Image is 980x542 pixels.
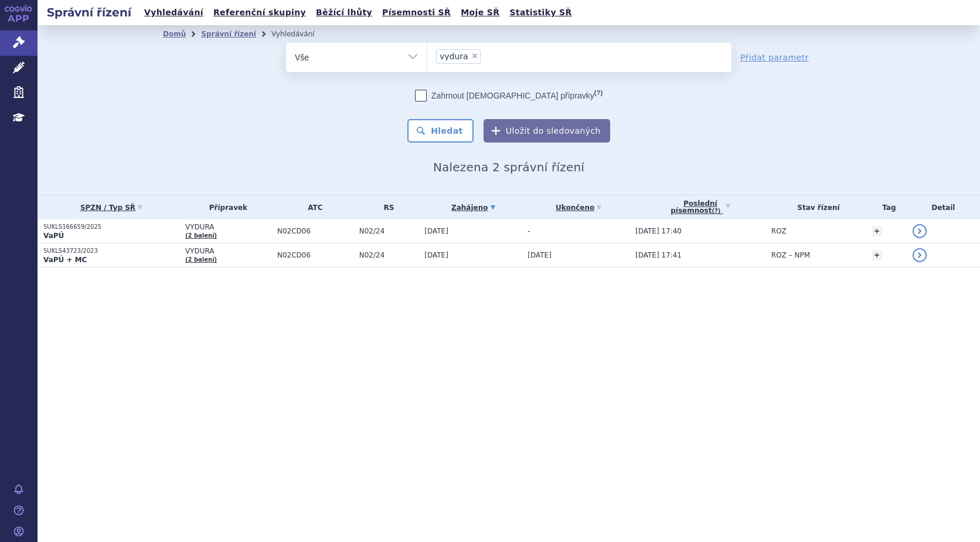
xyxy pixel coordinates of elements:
[185,256,217,263] a: (2 balení)
[424,227,448,235] span: [DATE]
[765,195,866,219] th: Stav řízení
[359,251,419,259] span: N02/24
[163,30,186,38] a: Domů
[506,5,575,21] a: Statistiky SŘ
[353,195,419,219] th: RS
[528,251,552,259] span: [DATE]
[277,251,353,259] span: N02CD06
[484,119,610,143] button: Uložit do sledovaných
[185,247,271,255] span: VYDURA
[771,251,810,259] span: ROZ – NPM
[635,227,682,235] span: [DATE] 17:40
[185,232,217,239] a: (2 balení)
[43,232,64,240] strong: VaPÚ
[277,227,353,235] span: N02CD06
[210,5,309,21] a: Referenční skupiny
[407,119,474,143] button: Hledat
[141,5,207,21] a: Vyhledávání
[528,227,530,235] span: -
[379,5,454,21] a: Písemnosti SŘ
[433,160,584,174] span: Nalezena 2 správní řízení
[415,90,603,101] label: Zahrnout [DEMOGRAPHIC_DATA] přípravky
[271,195,353,219] th: ATC
[635,251,682,259] span: [DATE] 17:41
[528,199,629,216] a: Ukončeno
[484,49,491,63] input: vydura
[712,208,720,215] abbr: (?)
[913,224,927,238] a: detail
[872,226,882,236] a: +
[312,5,376,21] a: Běžící lhůty
[771,227,787,235] span: ROZ
[635,195,765,219] a: Poslednípísemnost(?)
[271,25,330,43] li: Vyhledávání
[457,5,503,21] a: Moje SŘ
[43,256,87,264] strong: VaPÚ + MC
[43,223,179,231] p: SUKLS166659/2025
[38,4,141,21] h2: Správní řízení
[185,223,271,231] span: VYDURA
[872,250,882,260] a: +
[594,89,603,97] abbr: (?)
[471,52,478,59] span: ×
[424,251,448,259] span: [DATE]
[866,195,906,219] th: Tag
[907,195,980,219] th: Detail
[424,199,522,216] a: Zahájeno
[440,52,468,60] span: vydura
[43,199,179,216] a: SPZN / Typ SŘ
[43,247,179,255] p: SUKLS43723/2023
[179,195,271,219] th: Přípravek
[201,30,256,38] a: Správní řízení
[359,227,419,235] span: N02/24
[740,52,809,63] a: Přidat parametr
[913,248,927,262] a: detail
